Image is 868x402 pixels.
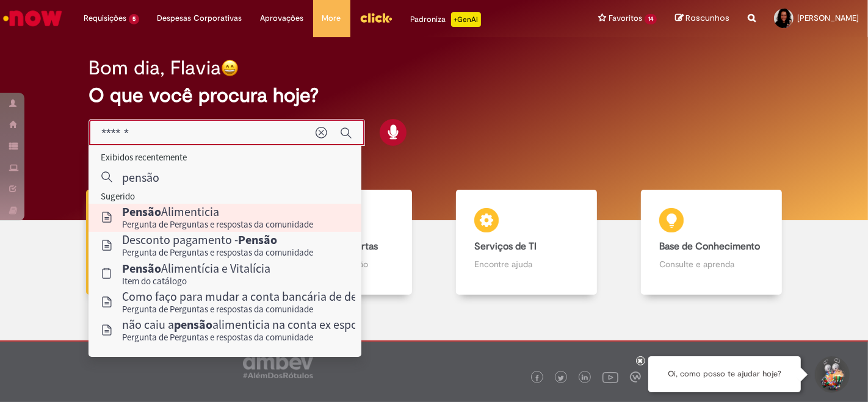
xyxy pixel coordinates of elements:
[648,356,801,392] div: Oi, como posso te ajudar hoje?
[609,12,642,24] span: Favoritos
[582,375,588,382] img: logo_footer_linkedin.png
[434,190,619,295] a: Serviços de TI Encontre ajuda
[474,240,537,253] b: Serviços de TI
[645,14,657,24] span: 14
[685,12,729,24] span: Rascunhos
[1,6,64,31] img: ServiceNow
[474,258,579,270] p: Encontre ajuda
[261,12,304,24] span: Aprovações
[322,12,341,24] span: More
[243,354,313,378] img: logo_footer_ambev_rotulo_gray.png
[451,12,481,27] p: +GenAi
[129,14,139,24] span: 5
[360,9,392,27] img: click_logo_yellow_360x200.png
[602,369,618,385] img: logo_footer_youtube.png
[797,13,859,23] span: [PERSON_NAME]
[813,356,850,393] button: Iniciar Conversa de Suporte
[619,190,804,295] a: Base de Conhecimento Consulte e aprenda
[64,190,249,295] a: Tirar dúvidas Tirar dúvidas com Lupi Assist e Gen Ai
[411,12,481,27] div: Padroniza
[89,85,779,106] h2: O que você procura hoje?
[221,59,239,77] img: happy-face.png
[84,12,126,24] span: Requisições
[89,57,221,79] h2: Bom dia, Flavia
[675,13,729,24] a: Rascunhos
[659,240,760,253] b: Base de Conhecimento
[630,371,641,382] img: logo_footer_workplace.png
[157,12,242,24] span: Despesas Corporativas
[659,258,764,270] p: Consulte e aprenda
[558,375,564,381] img: logo_footer_twitter.png
[534,375,540,381] img: logo_footer_facebook.png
